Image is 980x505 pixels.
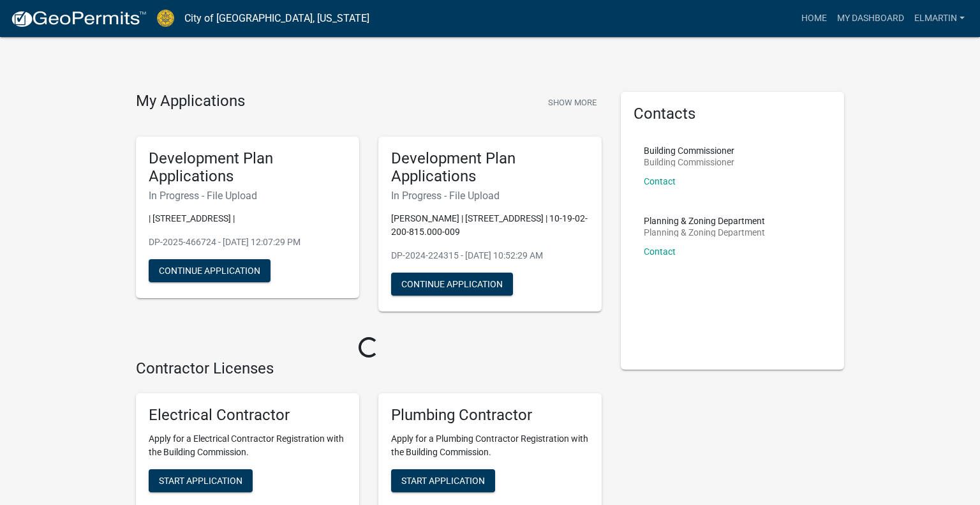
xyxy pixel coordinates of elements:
[149,190,346,202] h6: In Progress - File Upload
[644,158,734,167] p: Building Commissioner
[644,228,765,237] p: Planning & Zoning Department
[796,6,832,31] a: Home
[644,246,676,257] a: Contact
[149,236,346,249] p: DP-2025-466724 - [DATE] 12:07:29 PM
[634,105,831,123] h5: Contacts
[391,149,589,186] h5: Development Plan Applications
[159,475,242,485] span: Start Application
[391,273,513,296] button: Continue Application
[391,432,589,459] p: Apply for a Plumbing Contractor Registration with the Building Commission.
[401,475,485,485] span: Start Application
[149,406,346,425] h5: Electrical Contractor
[391,190,589,202] h6: In Progress - File Upload
[157,10,174,27] img: City of Jeffersonville, Indiana
[543,92,602,113] button: Show More
[644,216,765,225] p: Planning & Zoning Department
[391,249,589,262] p: DP-2024-224315 - [DATE] 10:52:29 AM
[136,359,602,378] h4: Contractor Licenses
[149,149,346,186] h5: Development Plan Applications
[149,212,346,225] p: | [STREET_ADDRESS] |
[391,469,495,492] button: Start Application
[184,8,369,29] a: City of [GEOGRAPHIC_DATA], [US_STATE]
[136,92,245,111] h4: My Applications
[149,432,346,459] p: Apply for a Electrical Contractor Registration with the Building Commission.
[832,6,909,31] a: My Dashboard
[149,259,271,282] button: Continue Application
[149,469,253,492] button: Start Application
[644,146,734,155] p: Building Commissioner
[644,176,676,186] a: Contact
[391,406,589,425] h5: Plumbing Contractor
[909,6,970,31] a: elmartin
[391,212,589,239] p: [PERSON_NAME] | [STREET_ADDRESS] | 10-19-02-200-815.000-009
